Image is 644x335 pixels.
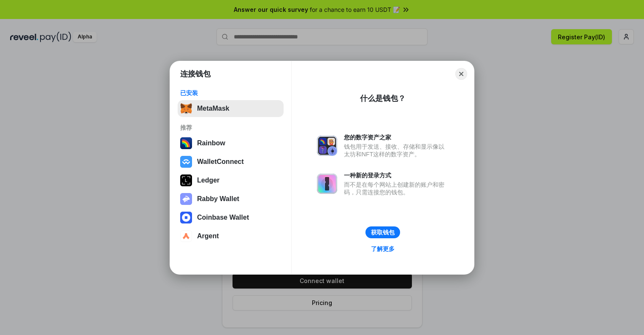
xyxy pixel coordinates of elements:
button: Coinbase Wallet [178,209,284,226]
img: svg+xml,%3Csvg%20fill%3D%22none%22%20height%3D%2233%22%20viewBox%3D%220%200%2035%2033%22%20width%... [180,103,192,114]
img: svg+xml,%3Csvg%20width%3D%22120%22%20height%3D%22120%22%20viewBox%3D%220%200%20120%20120%22%20fil... [180,137,192,149]
img: svg+xml,%3Csvg%20xmlns%3D%22http%3A%2F%2Fwww.w3.org%2F2000%2Fsvg%22%20fill%3D%22none%22%20viewBox... [180,193,192,205]
button: MetaMask [178,100,284,117]
img: svg+xml,%3Csvg%20xmlns%3D%22http%3A%2F%2Fwww.w3.org%2F2000%2Fsvg%22%20width%3D%2228%22%20height%3... [180,174,192,186]
div: Argent [197,232,219,240]
button: Argent [178,228,284,245]
img: svg+xml,%3Csvg%20xmlns%3D%22http%3A%2F%2Fwww.w3.org%2F2000%2Fsvg%22%20fill%3D%22none%22%20viewBox... [317,174,337,194]
img: svg+xml,%3Csvg%20width%3D%2228%22%20height%3D%2228%22%20viewBox%3D%220%200%2028%2028%22%20fill%3D... [180,230,192,242]
div: Rainbow [197,139,225,147]
button: Ledger [178,172,284,189]
div: 钱包用于发送、接收、存储和显示像以太坊和NFT这样的数字资产。 [344,143,449,158]
button: Rainbow [178,135,284,152]
div: 而不是在每个网站上创建新的账户和密码，只需连接您的钱包。 [344,181,449,196]
img: svg+xml,%3Csvg%20width%3D%2228%22%20height%3D%2228%22%20viewBox%3D%220%200%2028%2028%22%20fill%3D... [180,212,192,223]
button: 获取钱包 [365,226,400,238]
h1: 连接钱包 [180,69,211,79]
button: Rabby Wallet [178,191,284,207]
div: Coinbase Wallet [197,214,249,221]
button: WalletConnect [178,153,284,170]
div: 一种新的登录方式 [344,172,449,179]
img: svg+xml,%3Csvg%20xmlns%3D%22http%3A%2F%2Fwww.w3.org%2F2000%2Fsvg%22%20fill%3D%22none%22%20viewBox... [317,136,337,156]
div: 了解更多 [371,245,395,253]
div: WalletConnect [197,158,244,166]
div: 什么是钱包？ [360,93,406,103]
div: Ledger [197,177,219,184]
div: 您的数字资产之家 [344,133,449,141]
div: 推荐 [180,124,281,131]
div: Rabby Wallet [197,195,239,203]
div: 获取钱包 [371,229,395,236]
button: Close [455,68,467,80]
img: svg+xml,%3Csvg%20width%3D%2228%22%20height%3D%2228%22%20viewBox%3D%220%200%2028%2028%22%20fill%3D... [180,156,192,168]
div: 已安装 [180,89,281,97]
div: MetaMask [197,105,229,112]
a: 了解更多 [366,243,400,254]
